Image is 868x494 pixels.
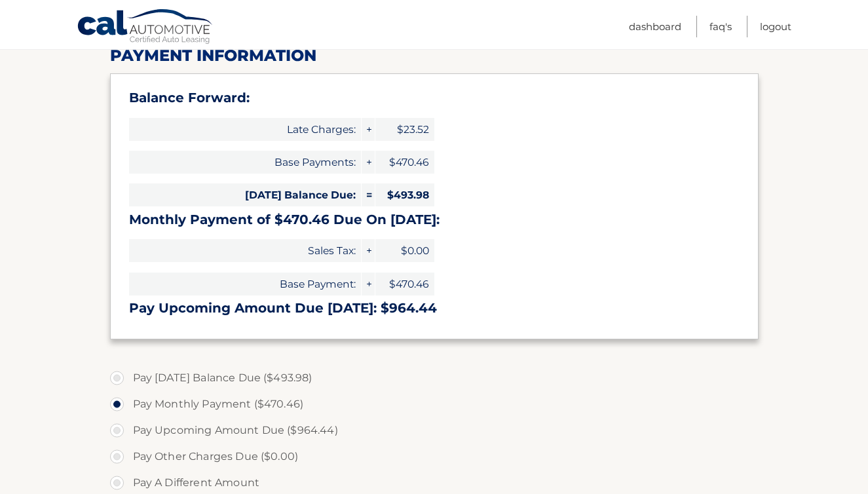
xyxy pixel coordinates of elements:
[110,391,759,417] label: Pay Monthly Payment ($470.46)
[129,118,361,141] span: Late Charges:
[362,118,375,141] span: +
[375,183,434,206] span: $493.98
[129,273,361,295] span: Base Payment:
[77,9,214,47] a: Cal Automotive
[709,16,732,37] a: FAQ's
[110,46,759,66] h2: Payment Information
[362,239,375,262] span: +
[362,273,375,295] span: +
[629,16,681,37] a: Dashboard
[375,151,434,174] span: $470.46
[375,273,434,295] span: $470.46
[129,300,740,316] h3: Pay Upcoming Amount Due [DATE]: $964.44
[110,417,759,444] label: Pay Upcoming Amount Due ($964.44)
[110,444,759,470] label: Pay Other Charges Due ($0.00)
[375,239,434,262] span: $0.00
[129,212,740,228] h3: Monthly Payment of $470.46 Due On [DATE]:
[362,151,375,174] span: +
[760,16,791,37] a: Logout
[362,183,375,206] span: =
[110,365,759,391] label: Pay [DATE] Balance Due ($493.98)
[129,151,361,174] span: Base Payments:
[129,239,361,262] span: Sales Tax:
[375,118,434,141] span: $23.52
[129,183,361,206] span: [DATE] Balance Due:
[129,90,740,106] h3: Balance Forward:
